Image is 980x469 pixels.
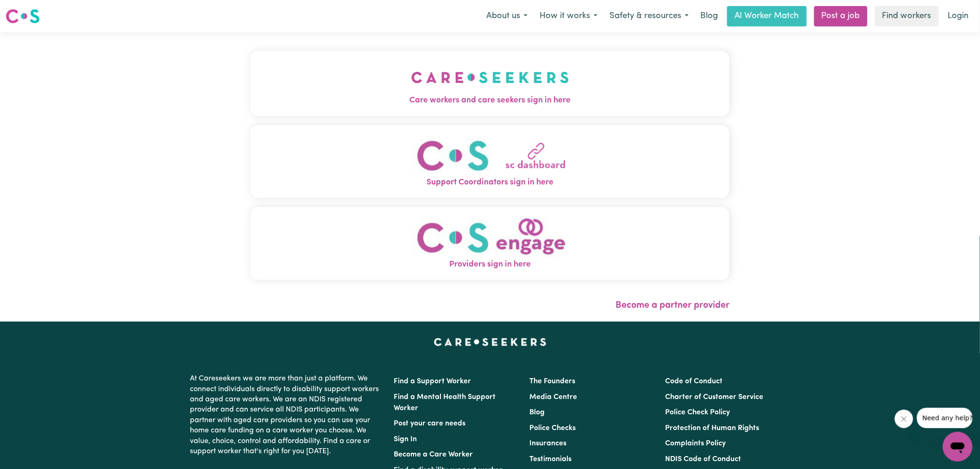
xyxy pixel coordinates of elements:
[394,436,417,443] a: Sign In
[917,408,973,428] iframe: Message from company
[814,6,867,26] a: Post a job
[394,393,496,412] a: Find a Mental Health Support Worker
[534,6,603,26] button: How it works
[942,6,974,26] a: Login
[394,451,473,458] a: Become a Care Worker
[6,6,40,27] a: Careseekers logo
[529,393,577,401] a: Media Centre
[529,440,566,447] a: Insurances
[251,125,729,198] button: Support Coordinators sign in here
[190,370,383,460] p: At Careseekers we are more than just a platform. We connect individuals directly to disability su...
[666,425,760,432] a: Protection of Human Rights
[875,6,939,26] a: Find workers
[695,6,723,26] a: Blog
[251,51,729,116] button: Care workers and care seekers sign in here
[251,95,729,107] span: Care workers and care seekers sign in here
[603,6,695,26] button: Safety & resources
[251,259,729,271] span: Providers sign in here
[529,378,575,385] a: The Founders
[434,338,547,346] a: Careseekers home page
[480,6,534,26] button: About us
[529,456,572,463] a: Testimonials
[529,425,576,432] a: Police Checks
[251,177,729,189] span: Support Coordinators sign in here
[616,301,729,310] a: Become a partner provider
[666,440,726,447] a: Complaints Policy
[251,207,729,280] button: Providers sign in here
[529,409,545,416] a: Blog
[6,8,40,25] img: Careseekers logo
[666,378,723,385] a: Code of Conduct
[727,6,807,26] a: AI Worker Match
[943,432,973,462] iframe: Button to launch messaging window
[394,378,471,385] a: Find a Support Worker
[666,393,764,401] a: Charter of Customer Service
[895,410,913,428] iframe: Close message
[666,409,730,416] a: Police Check Policy
[666,456,741,463] a: NDIS Code of Conduct
[394,420,465,427] a: Post your care needs
[6,6,56,14] span: Need any help?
